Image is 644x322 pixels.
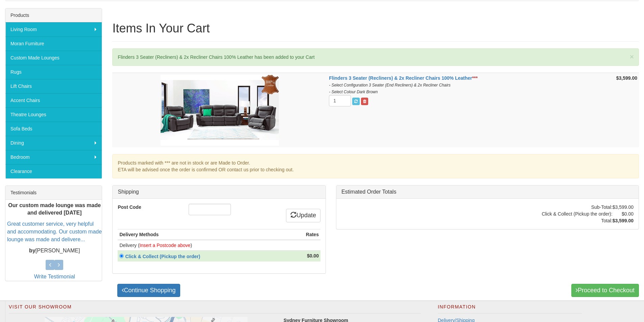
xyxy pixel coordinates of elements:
h2: Visit Our Showroom [9,304,421,313]
a: Flinders 3 Seater (Recliners) & 2x Recliner Chairs 100% Leather [329,75,472,81]
a: Sofa Beds [5,122,102,136]
a: Moran Furniture [5,36,102,51]
i: - Select Colour Dark Brown [329,90,378,94]
div: Products [5,8,102,22]
div: Flinders 3 Seater (Recliners) & 2x Recliner Chairs 100% Leather has been added to your Cart [112,48,639,66]
img: Flinders 3 Seater (Recliners) & 2x Recliner Chairs 100% Leather [161,75,279,146]
font: Insert a Postcode above [140,243,191,248]
h3: Estimated Order Totals [341,189,634,195]
a: Clearance [5,164,102,178]
p: [PERSON_NAME] [7,247,102,255]
h3: Shipping [118,189,320,195]
a: Dining [5,136,102,150]
a: Bedroom [5,150,102,164]
a: Custom Made Lounges [5,51,102,65]
h2: Information [438,304,582,313]
a: Lift Chairs [5,79,102,93]
i: - Select Configuration 3 Seater (End Recliners) & 2x Recliner Chairs [329,83,451,88]
a: Great customer service, very helpful and accommodating. Our custom made lounge was made and deliv... [7,221,102,243]
strong: Click & Collect (Pickup the order) [125,254,200,259]
a: Continue Shopping [117,284,180,297]
a: Update [286,209,320,222]
td: $0.00 [613,210,634,217]
td: $3,599.00 [613,204,634,210]
a: Accent Chairs [5,93,102,107]
td: Sub-Total: [542,204,612,210]
a: Write Testimonial [34,274,75,279]
a: Proceed to Checkout [571,284,639,297]
label: Post Code [113,204,184,210]
td: Delivery ( ) [118,240,289,251]
a: Rugs [5,65,102,79]
b: by [29,248,35,253]
button: × [630,53,634,60]
div: Products marked with *** are not in stock or are Made to Order. ETA will be advised once the orde... [112,154,639,178]
a: Theatre Lounges [5,107,102,122]
strong: Delivery Methods [119,232,159,237]
div: Testimonials [5,186,102,200]
h1: Items In Your Cart [112,22,639,35]
b: Our custom made lounge was made and delivered [DATE] [8,202,101,216]
strong: Rates [306,232,319,237]
strong: $3,599.00 [613,218,634,223]
a: Click & Collect (Pickup the order) [124,254,204,259]
td: Click & Collect (Pickup the order): [542,210,612,217]
a: Living Room [5,22,102,36]
strong: $0.00 [307,253,319,258]
strong: $3,599.00 [616,75,637,81]
td: Total: [542,217,612,224]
